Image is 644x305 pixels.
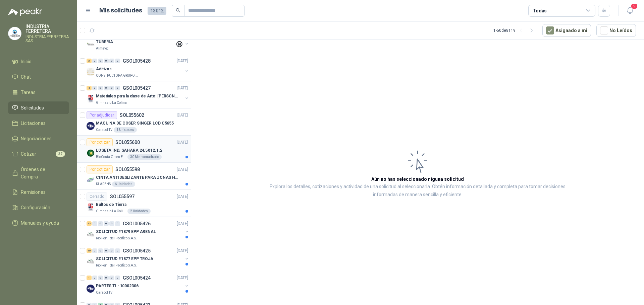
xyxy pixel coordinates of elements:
[123,59,151,63] p: GSOL005428
[177,221,188,227] p: [DATE]
[115,167,140,172] p: SOL055598
[115,59,120,63] div: 0
[96,100,127,105] p: Gimnasio La Colina
[77,108,191,136] a: Por adjudicarSOL055602[DATE] Company LogoMAQUINA DE COSER SINGER LCD C5655Caracol TV1 Unidades
[8,86,69,99] a: Tareas
[99,6,142,15] h1: Mis solicitudes
[96,209,126,214] p: Gimnasio La Colina
[8,217,69,229] a: Manuales y ayuda
[104,59,109,63] div: 0
[87,276,92,280] div: 1
[77,136,191,163] a: Por cotizarSOL055600[DATE] Company LogoLOSETA IND. SAHARA 24.5X12.1.2BioCosta Green Energy S.A.S3...
[92,276,97,280] div: 0
[21,166,63,180] span: Órdenes de Compra
[87,165,113,173] div: Por cotizar
[25,35,69,43] p: INDUSTRIA FERRETERA SAS
[98,86,103,90] div: 0
[87,203,95,211] img: Company Logo
[87,257,95,265] img: Company Logo
[92,86,97,90] div: 0
[177,112,188,119] p: [DATE]
[8,148,69,160] a: Cotizar37
[8,55,69,68] a: Inicio
[96,256,153,262] p: SOLICITUD #1877 EPP TROJA
[87,122,95,130] img: Company Logo
[109,276,114,280] div: 0
[8,186,69,199] a: Remisiones
[92,248,97,253] div: 0
[8,132,69,145] a: Negociaciones
[371,175,464,183] h3: Aún no has seleccionado niguna solicitud
[493,25,537,36] div: 1 - 50 de 8119
[21,219,59,227] span: Manuales y ayuda
[96,283,139,289] p: PARTES TI - 10002306
[109,59,114,63] div: 0
[98,59,103,63] div: 0
[87,86,92,90] div: 4
[115,248,120,253] div: 0
[596,24,636,37] button: No Leídos
[25,24,69,33] p: INDUSTRIA FERRETERA
[115,276,120,280] div: 0
[624,5,636,17] button: 5
[98,221,103,226] div: 0
[87,59,92,63] div: 3
[77,163,191,190] a: Por cotizarSOL055598[DATE] Company LogoCINTA ANTIDESLIZANTE PARA ZONAS HUMEDASKLARENS6 Unidades
[96,202,126,208] p: Bultos de Tierra
[123,248,151,253] p: GSOL005425
[177,85,188,91] p: [DATE]
[104,276,109,280] div: 0
[176,8,180,13] span: search
[96,154,126,160] p: BioCosta Green Energy S.A.S
[21,120,46,127] span: Licitaciones
[21,73,31,81] span: Chat
[177,275,188,281] p: [DATE]
[112,181,135,187] div: 6 Unidades
[96,73,138,78] p: CONSTRUCTORA GRUPO FIP
[177,58,188,64] p: [DATE]
[98,276,103,280] div: 0
[96,174,179,181] p: CINTA ANTIDESLIZANTE PARA ZONAS HUMEDAS
[96,93,179,99] p: Materiales para la clase de Arte: [PERSON_NAME]
[21,58,32,65] span: Inicio
[96,229,156,235] p: SOLICITUD #1879 EPP ARENAL
[8,117,69,130] a: Licitaciones
[96,39,113,45] p: TUBERIA
[542,24,591,37] button: Asignado a mi
[115,140,140,145] p: SOL055600
[631,3,638,9] span: 5
[533,7,547,14] div: Todas
[92,221,97,226] div: 0
[114,127,137,133] div: 1 Unidades
[110,194,135,199] p: SOL055597
[98,248,103,253] div: 0
[8,27,21,40] img: Company Logo
[21,135,52,142] span: Negociaciones
[177,248,188,254] p: [DATE]
[8,201,69,214] a: Configuración
[123,221,151,226] p: GSOL005426
[21,204,50,211] span: Configuración
[115,86,120,90] div: 0
[87,41,95,49] img: Company Logo
[87,248,92,253] div: 10
[96,46,109,51] p: Almatec
[127,154,162,160] div: 30 Metro cuadrado
[177,166,188,173] p: [DATE]
[87,274,190,295] a: 1 0 0 0 0 0 GSOL005424[DATE] Company LogoPARTES TI - 10002306Caracol TV
[109,248,114,253] div: 0
[96,66,112,72] p: Aditivos
[87,149,95,157] img: Company Logo
[96,236,137,241] p: Rio Fertil del Pacífico S.A.S.
[8,163,69,183] a: Órdenes de Compra
[104,248,109,253] div: 0
[21,89,36,96] span: Tareas
[109,221,114,226] div: 0
[87,95,95,103] img: Company Logo
[87,138,113,146] div: Por cotizar
[87,111,117,119] div: Por adjudicar
[96,120,174,127] p: MAQUINA DE COSER SINGER LCD C5655
[87,176,95,184] img: Company Logo
[123,86,151,90] p: GSOL005427
[21,104,44,111] span: Solicitudes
